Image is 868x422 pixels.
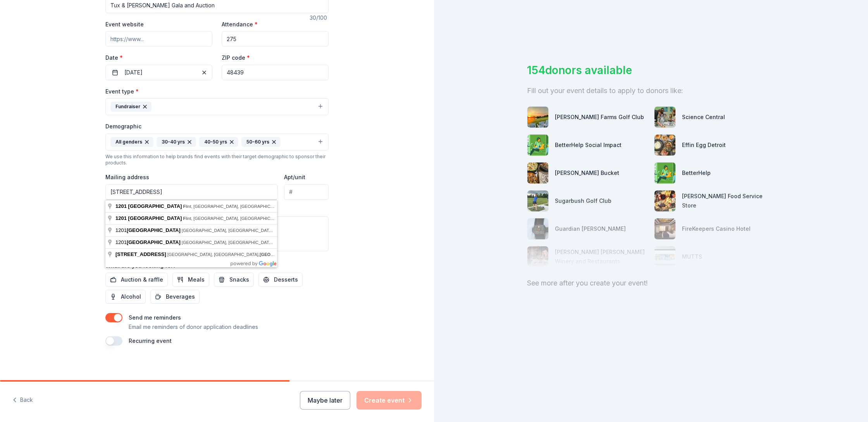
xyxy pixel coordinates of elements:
[682,140,726,150] div: Effin Egg Detroit
[183,216,284,221] span: lint, [GEOGRAPHIC_DATA], [GEOGRAPHIC_DATA]
[105,31,212,47] input: https://www...
[527,107,548,128] img: photo for Fenton Farms Golf Club
[654,163,675,183] img: photo for BetterHelp
[527,62,775,78] div: 154 donors available
[115,227,182,233] span: 1201
[182,228,320,233] span: [GEOGRAPHIC_DATA], [GEOGRAPHIC_DATA],
[199,137,238,147] div: 40-50 yrs
[274,240,320,245] span: [GEOGRAPHIC_DATA]
[110,102,152,112] div: Fundraiser
[115,239,182,245] span: 1201
[105,54,212,62] label: Date
[527,277,775,289] div: See more after you create your event!
[105,133,329,150] button: All genders30-40 yrs40-50 yrs50-60 yrs
[284,184,329,200] input: #
[229,275,249,284] span: Snacks
[129,337,172,344] label: Recurring event
[555,112,644,122] div: [PERSON_NAME] Farms Golf Club
[12,392,33,408] button: Back
[121,292,141,301] span: Alcohol
[300,391,350,410] button: Maybe later
[258,273,303,287] button: Desserts
[105,290,146,304] button: Alcohol
[222,54,250,62] label: ZIP code
[105,184,278,200] input: Enter a US address
[157,137,196,147] div: 30-40 yrs
[172,273,209,287] button: Meals
[182,240,320,245] span: [GEOGRAPHIC_DATA], [GEOGRAPHIC_DATA],
[105,173,149,181] label: Mailing address
[127,227,181,233] span: [GEOGRAPHIC_DATA]
[527,135,548,156] img: photo for BetterHelp Social Impact
[105,154,329,166] div: We use this information to help brands find events with their target demographic to sponsor their...
[310,13,329,22] div: 30 /100
[274,275,298,284] span: Desserts
[183,204,186,209] span: F
[128,215,182,221] span: [GEOGRAPHIC_DATA]
[129,314,181,321] label: Send me reminders
[654,135,675,156] img: photo for Effin Egg Detroit
[555,168,619,178] div: [PERSON_NAME] Bucket
[129,322,258,332] p: Email me reminders of donor application deadlines
[214,273,254,287] button: Snacks
[188,275,205,284] span: Meals
[682,112,725,122] div: Science Central
[555,140,622,150] div: BetterHelp Social Impact
[105,88,139,95] label: Event type
[274,228,320,233] span: [GEOGRAPHIC_DATA]
[527,85,775,97] div: Fill out your event details to apply to donors like:
[222,21,258,28] label: Attendance
[222,65,329,80] input: 12345 (U.S. only)
[183,204,284,209] span: lint, [GEOGRAPHIC_DATA], [GEOGRAPHIC_DATA]
[682,168,711,178] div: BetterHelp
[222,31,329,47] input: 20
[166,292,195,301] span: Beverages
[183,216,186,221] span: F
[284,173,305,181] label: Apt/unit
[115,203,127,209] span: 1201
[121,275,163,284] span: Auction & raffle
[527,163,548,183] img: photo for Rusty Bucket
[105,65,212,80] button: [DATE]
[167,252,305,257] span: [GEOGRAPHIC_DATA], [GEOGRAPHIC_DATA],
[127,239,181,245] span: [GEOGRAPHIC_DATA]
[150,290,200,304] button: Beverages
[115,251,166,257] span: [STREET_ADDRESS]
[128,203,182,209] span: [GEOGRAPHIC_DATA]
[241,137,281,147] div: 50-60 yrs
[654,107,675,128] img: photo for Science Central
[105,273,168,287] button: Auction & raffle
[110,137,153,147] div: All genders
[105,98,329,115] button: Fundraiser
[115,215,127,221] span: 1201
[105,123,141,130] label: Demographic
[260,252,305,257] span: [GEOGRAPHIC_DATA]
[105,21,144,28] label: Event website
